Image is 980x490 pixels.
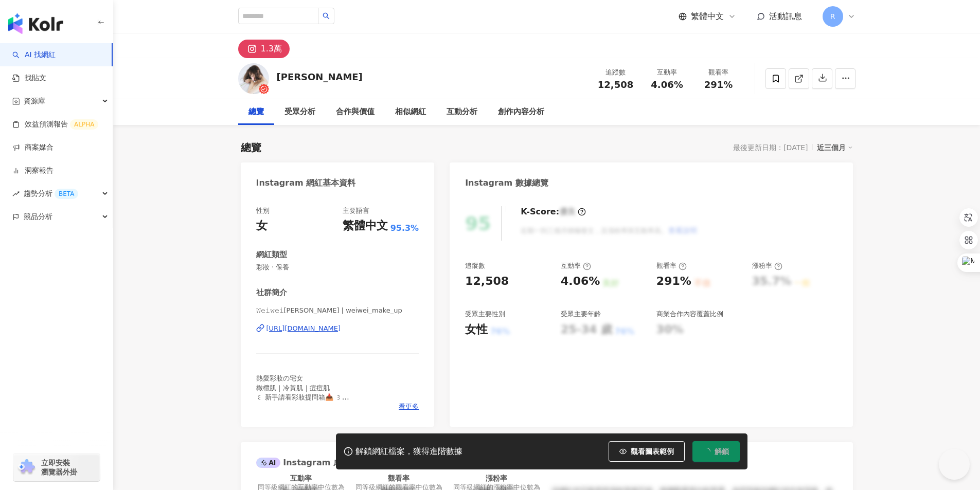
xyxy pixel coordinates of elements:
div: 觀看率 [656,261,687,270]
div: 追蹤數 [596,67,635,78]
span: 彩妝 · 保養 [256,263,419,272]
div: 追蹤數 [465,261,485,270]
div: Instagram 網紅基本資料 [256,177,356,189]
span: 繁體中文 [691,11,724,22]
div: 主要語言 [343,206,369,215]
div: 繁體中文 [343,218,388,234]
span: 趨勢分析 [24,182,78,205]
div: 漲粉率 [486,474,507,482]
img: logo [8,13,63,34]
div: 近三個月 [817,141,853,154]
span: 看更多 [399,402,419,411]
a: searchAI 找網紅 [12,50,56,60]
a: chrome extension立即安裝 瀏覽器外掛 [13,453,100,481]
div: 合作與價值 [336,106,375,118]
div: 互動分析 [447,106,477,118]
div: 性別 [256,206,270,215]
span: 觀看圖表範例 [631,447,674,456]
a: 洞察報告 [12,166,54,176]
div: 1.3萬 [261,42,282,56]
div: 創作內容分析 [498,106,544,118]
div: 受眾主要年齡 [561,310,601,319]
a: 效益預測報告ALPHA [12,119,98,130]
img: KOL Avatar [238,63,269,94]
div: 12,508 [465,274,509,289]
button: 觀看圖表範例 [609,441,685,462]
span: 活動訊息 [769,11,802,21]
a: [URL][DOMAIN_NAME] [256,324,419,333]
span: 4.06% [651,80,683,90]
div: 總覽 [248,106,264,118]
div: 漲粉率 [752,261,782,270]
button: 1.3萬 [238,40,290,58]
div: 觀看率 [699,67,738,78]
div: [PERSON_NAME] [277,70,363,83]
span: 291% [704,80,733,90]
div: 女性 [465,322,488,338]
span: 解鎖 [715,447,729,456]
span: search [323,12,330,20]
div: 相似網紅 [395,106,426,118]
button: 解鎖 [692,441,740,462]
div: 總覽 [241,140,261,155]
div: [URL][DOMAIN_NAME] [266,324,341,333]
span: loading [702,447,711,456]
a: 找貼文 [12,73,46,83]
span: R [830,11,835,22]
span: 競品分析 [24,205,52,228]
span: 熱愛彩妝の宅女 橄欖肌｜冷黃肌｜痘痘肌 ‎꒰ 新手請看彩妝提問箱📥 ꒱ - 📮合作歡迎來信⸝⋆ [EMAIL_ADDRESS][DOMAIN_NAME] [256,374,373,429]
span: 立即安裝 瀏覽器外掛 [41,458,77,477]
span: 95.3% [390,223,419,234]
div: 女 [256,218,268,234]
div: 291% [656,274,691,289]
div: 觀看率 [388,474,409,482]
div: 受眾分析 [284,106,315,118]
span: 12,508 [598,79,633,90]
div: 商業合作內容覆蓋比例 [656,310,723,319]
img: chrome extension [16,459,37,476]
div: 受眾主要性別 [465,310,505,319]
div: 互動率 [648,67,687,78]
div: 網紅類型 [256,249,287,260]
div: K-Score : [521,206,586,217]
a: 商案媒合 [12,142,54,153]
div: 社群簡介 [256,287,287,298]
span: rise [12,190,20,197]
div: BETA [55,189,78,199]
span: 𝚆𝚎𝚒𝚠𝚎𝚒[PERSON_NAME] | weiwei_make_up [256,306,419,315]
div: 互動率 [290,474,312,482]
span: 資源庫 [24,89,45,113]
div: Instagram 數據總覽 [465,177,548,189]
div: 4.06% [561,274,600,289]
div: 互動率 [561,261,591,270]
div: 解鎖網紅檔案，獲得進階數據 [355,446,462,457]
div: 最後更新日期：[DATE] [733,143,808,152]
